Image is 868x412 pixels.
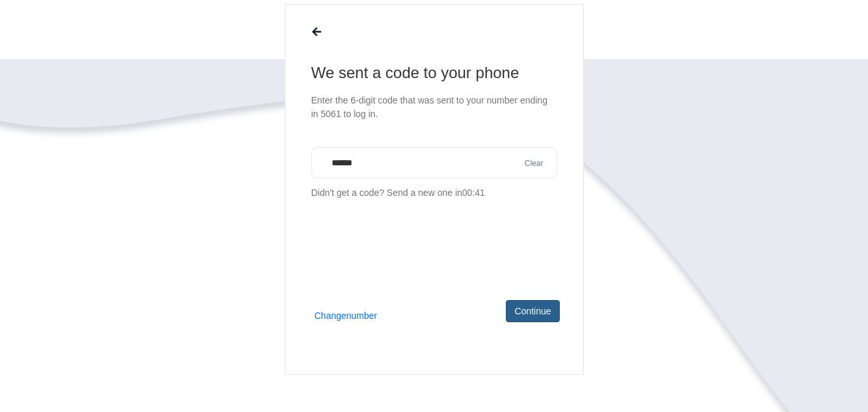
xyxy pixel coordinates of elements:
button: Clear [521,158,547,170]
p: Enter the 6-digit code that was sent to your number ending in 5061 to log in. [311,94,557,121]
p: Didn't get a code? [311,186,557,200]
span: Send a new one in 00:41 [387,187,485,198]
button: Changenumber [315,309,378,322]
h1: We sent a code to your phone [311,62,557,83]
button: Continue [506,300,559,322]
